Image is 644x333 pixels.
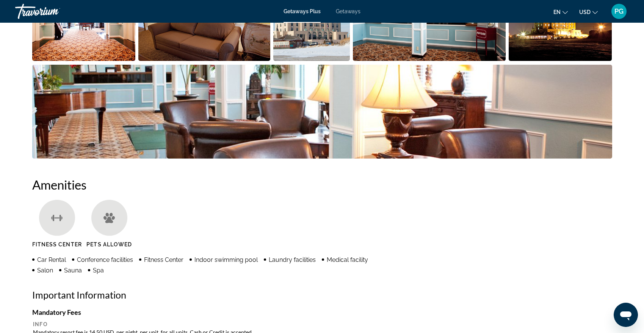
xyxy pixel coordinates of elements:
a: Travorium [15,2,91,21]
span: Laundry facilities [269,256,316,263]
button: Open full-screen image slider [32,64,612,159]
span: Pets Allowed [86,241,132,247]
h2: Amenities [32,177,612,192]
h2: Important Information [32,289,612,300]
span: Medical facility [327,256,368,263]
span: en [553,9,561,15]
th: Info [33,321,611,328]
span: Conference facilities [77,256,133,263]
a: Getaways Plus [284,8,321,14]
span: USD [579,9,591,15]
span: Fitness Center [32,241,82,247]
h4: Mandatory Fees [32,308,612,316]
span: Salon [37,267,53,274]
iframe: Button to launch messaging window [614,303,638,327]
span: Sauna [64,267,82,274]
span: Indoor swimming pool [194,256,258,263]
span: Fitness Center [144,256,183,263]
button: Change currency [579,6,598,17]
span: Spa [93,267,104,274]
span: PG [614,8,624,15]
span: Car Rental [37,256,66,263]
a: Getaways [336,8,360,14]
button: Change language [553,6,568,17]
button: User Menu [609,3,629,19]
